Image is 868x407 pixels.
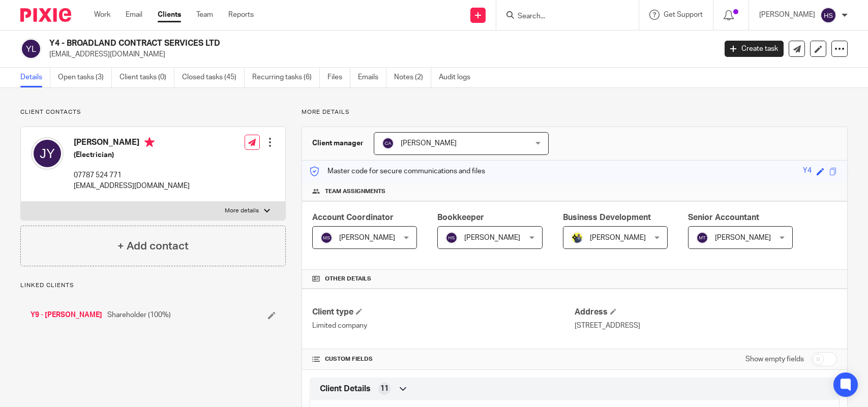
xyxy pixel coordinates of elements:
[325,187,385,196] span: Team assignments
[320,232,333,244] img: svg%3E
[401,140,457,147] span: [PERSON_NAME]
[107,310,171,320] span: Shareholder (100%)
[382,137,394,149] img: svg%3E
[126,10,142,20] a: Email
[464,234,520,241] span: [PERSON_NAME]
[664,11,703,18] span: Get Support
[312,138,364,148] h3: Client manager
[74,181,190,191] p: [EMAIL_ADDRESS][DOMAIN_NAME]
[74,137,190,150] h4: [PERSON_NAME]
[325,275,371,283] span: Other details
[228,10,254,20] a: Reports
[31,137,64,170] img: svg%3E
[575,307,837,318] h4: Address
[759,10,815,20] p: [PERSON_NAME]
[119,68,174,87] a: Client tasks (0)
[31,310,102,320] a: Y9 - [PERSON_NAME]
[74,150,190,160] h5: (Electrician)
[803,166,812,177] div: Y4
[394,68,431,87] a: Notes (2)
[302,108,848,116] p: More details
[252,68,320,87] a: Recurring tasks (6)
[380,384,388,394] span: 11
[590,234,646,241] span: [PERSON_NAME]
[20,38,42,59] img: svg%3E
[327,68,350,87] a: Files
[439,68,478,87] a: Audit logs
[563,213,651,222] span: Business Development
[20,8,71,22] img: Pixie
[745,354,804,364] label: Show empty fields
[820,7,836,23] img: svg%3E
[715,234,771,241] span: [PERSON_NAME]
[688,213,759,222] span: Senior Accountant
[339,234,395,241] span: [PERSON_NAME]
[117,238,189,254] h4: + Add contact
[58,68,112,87] a: Open tasks (3)
[571,232,583,244] img: Dennis-Starbridge.jpg
[575,321,837,331] p: [STREET_ADDRESS]
[358,68,386,87] a: Emails
[320,384,371,394] span: Client Details
[49,49,709,59] p: [EMAIL_ADDRESS][DOMAIN_NAME]
[312,321,575,331] p: Limited company
[20,68,50,87] a: Details
[49,38,577,49] h2: Y4 - BROADLAND CONTRACT SERVICES LTD
[144,137,155,147] i: Primary
[310,166,485,176] p: Master code for secure communications and files
[196,10,213,20] a: Team
[74,170,190,180] p: 07787 524 771
[312,307,575,318] h4: Client type
[696,232,708,244] img: svg%3E
[20,108,286,116] p: Client contacts
[312,213,394,222] span: Account Coordinator
[225,207,259,215] p: More details
[437,213,484,222] span: Bookkeeper
[158,10,181,20] a: Clients
[517,12,608,21] input: Search
[312,355,575,363] h4: CUSTOM FIELDS
[20,281,286,290] p: Linked clients
[182,68,245,87] a: Closed tasks (45)
[725,41,784,57] a: Create task
[94,10,110,20] a: Work
[445,232,458,244] img: svg%3E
